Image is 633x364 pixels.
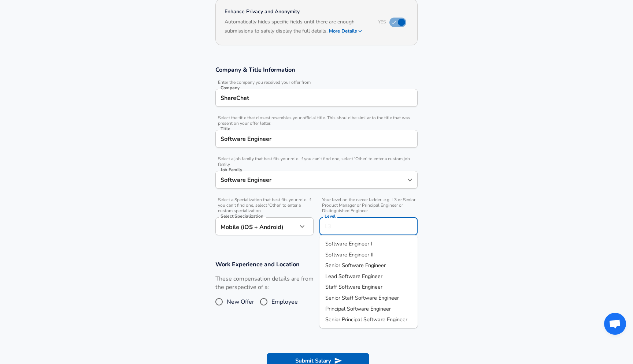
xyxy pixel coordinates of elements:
[319,197,418,214] span: Your level on the career ladder. e.g. L3 or Senior Product Manager or Principal Engineer or Disti...
[271,297,298,306] span: Employee
[221,86,240,90] label: Company
[325,316,407,323] span: Senior Principal Software Engineer
[219,174,403,185] input: Software Engineer
[325,214,336,218] label: Level
[378,19,386,25] span: Yes
[325,251,374,258] span: Software Engineer II
[604,313,626,335] div: Open chat
[221,214,263,218] label: Select Specialization
[225,8,369,15] h4: Enhance Privacy and Anonymity
[215,275,314,292] label: These compensation details are from the perspective of a:
[215,197,314,214] span: Select a Specialization that best fits your role. If you can't find one, select 'Other' to enter ...
[215,260,418,269] h3: Work Experience and Location
[221,168,242,172] label: Job Family
[325,294,399,301] span: Senior Staff Software Engineer
[325,262,386,269] span: Senior Software Engineer
[215,115,418,126] span: Select the title that closest resembles your official title. This should be similar to the title ...
[221,127,230,131] label: Title
[215,156,418,167] span: Select a job family that best fits your role. If you can't find one, select 'Other' to enter a cu...
[219,133,414,145] input: Software Engineer
[325,283,382,290] span: Staff Software Engineer
[325,240,372,247] span: Software Engineer I
[323,221,414,232] input: L3
[325,272,382,279] span: Lead Software Engineer
[405,175,415,185] button: Open
[215,217,297,235] div: Mobile (iOS + Android)
[219,92,414,104] input: Google
[215,65,418,74] h3: Company & Title Information
[329,26,363,36] button: More Details
[325,305,391,312] span: Principal Software Engineer
[215,80,418,85] span: Enter the company you received your offer from
[225,18,369,36] h6: Automatically hides specific fields until there are enough submissions to safely display the full...
[227,297,254,306] span: New Offer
